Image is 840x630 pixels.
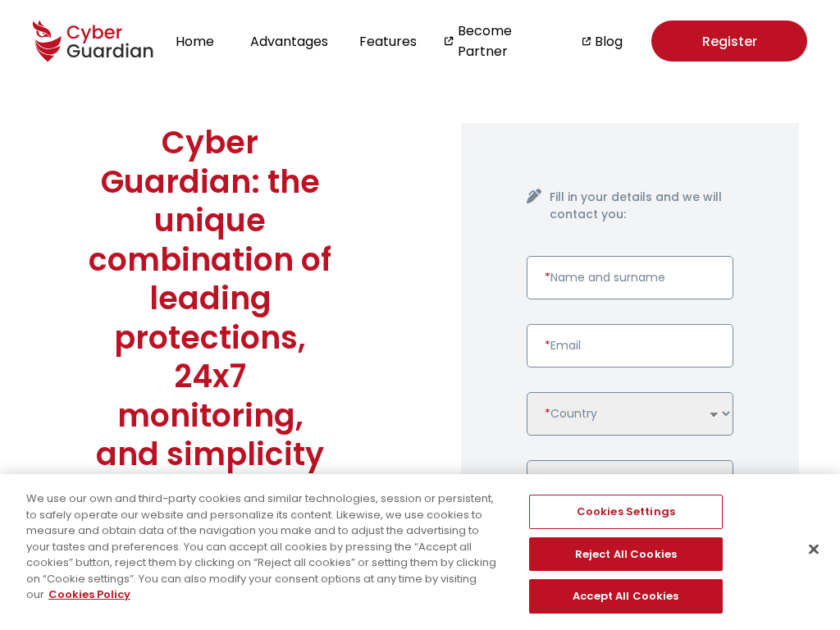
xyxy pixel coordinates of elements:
[595,31,619,52] a: Blog
[529,495,723,529] button: Cookies Settings
[245,30,333,52] button: Advantages
[82,123,338,474] h1: Cyber Guardian: the unique combination of leading protections, 24x7 monitoring, and simplicity
[529,579,723,614] button: Accept All Cookies
[171,30,219,52] button: Home
[651,21,807,62] a: Register
[529,537,723,572] button: Reject All Cookies
[354,30,422,52] button: Features
[796,532,832,568] button: Close
[458,21,550,62] a: Become Partner
[48,587,130,602] a: More information about your privacy, opens in a new tab
[26,491,504,603] div: We use our own and third-party cookies and similar technologies, session or persistent, to safely...
[550,189,733,223] h4: Fill in your details and we will contact you:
